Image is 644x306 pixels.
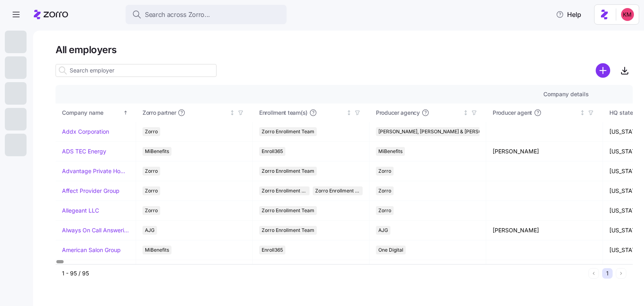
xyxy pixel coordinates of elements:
button: Help [549,6,588,23]
td: [PERSON_NAME] [486,221,603,240]
span: [PERSON_NAME], [PERSON_NAME] & [PERSON_NAME] [378,127,504,136]
div: 1 - 95 / 95 [62,269,585,277]
span: MiBenefits [378,147,402,156]
span: Producer agent [493,109,532,117]
a: Affect Provider Group [62,187,120,195]
span: Zorro Enrollment Experts [315,186,361,195]
div: Not sorted [463,110,469,116]
span: Zorro partner [142,109,176,117]
span: MiBenefits [145,147,169,156]
span: Enroll365 [262,147,283,156]
span: Help [556,10,581,19]
span: Zorro Enrollment Team [262,206,314,215]
span: Zorro Enrollment Team [262,167,314,176]
div: Not sorted [229,110,235,116]
span: Search across Zorro... [145,10,210,20]
span: Zorro Enrollment Team [262,226,314,235]
th: Enrollment team(s)Not sorted [253,103,369,122]
span: AJG [378,226,388,235]
input: Search employer [56,64,217,77]
span: AJG [145,226,155,235]
button: 1 [602,268,613,279]
a: Advantage Private Home Care [62,167,129,175]
a: American Salon Group [62,246,121,254]
img: 8fbd33f679504da1795a6676107ffb9e [621,8,634,21]
span: Producer agency [376,109,420,117]
span: Zorro [145,206,158,215]
svg: add icon [596,63,610,78]
h1: All employers [56,43,633,56]
span: One Digital [378,246,403,254]
a: Addx Corporation [62,128,109,136]
td: [PERSON_NAME] [486,142,603,161]
th: Producer agentNot sorted [486,103,603,122]
a: Always On Call Answering Service [62,226,129,234]
div: Sorted ascending [123,110,128,116]
div: Not sorted [580,110,585,116]
th: Producer agencyNot sorted [369,103,486,122]
span: Zorro [378,206,391,215]
span: Zorro Enrollment Team [262,127,314,136]
th: Company nameSorted ascending [56,103,136,122]
th: Zorro partnerNot sorted [136,103,253,122]
span: Enrollment team(s) [259,109,308,117]
a: ADS TEC Energy [62,147,106,155]
a: Allegeant LLC [62,207,99,215]
span: Zorro [378,186,391,195]
div: Company name [62,108,122,117]
span: Zorro [145,127,158,136]
span: Zorro [145,167,158,176]
button: Next page [616,268,626,279]
span: MiBenefits [145,246,169,254]
span: Enroll365 [262,246,283,254]
span: Zorro [378,167,391,176]
span: Zorro Enrollment Team [262,186,307,195]
button: Previous page [588,268,599,279]
button: Search across Zorro... [126,5,287,24]
span: Zorro [145,186,158,195]
div: Not sorted [346,110,352,116]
